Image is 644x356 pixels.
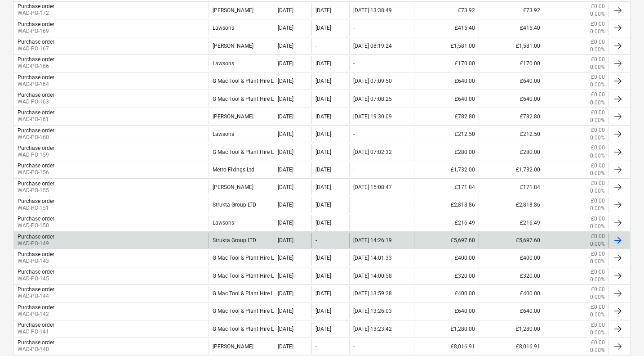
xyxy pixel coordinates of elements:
div: G Mac Tool & Plant Hire Ltd [209,321,273,337]
p: £0.00 [591,38,605,46]
p: WAD-PO-169 [18,27,54,35]
p: £0.00 [591,144,605,152]
div: £782.80 [414,109,479,124]
div: [DATE] [278,149,293,155]
div: £1,280.00 [414,321,479,337]
p: 0.00% [590,293,605,301]
p: WAD-PO-145 [18,275,54,283]
p: 0.00% [590,258,605,266]
div: £640.00 [414,303,479,319]
div: Purchase order [18,39,54,45]
p: £0.00 [591,126,605,134]
p: £0.00 [591,109,605,117]
div: Lawsons [209,20,273,36]
div: Purchase order [18,145,54,151]
div: - [353,343,355,350]
div: £640.00 [479,73,543,89]
div: [DATE] [315,184,331,190]
div: [PERSON_NAME] [209,180,273,195]
div: £2,818.86 [414,197,479,212]
p: £0.00 [591,215,605,223]
div: Strukta Group LTD [209,197,273,212]
div: £320.00 [479,268,543,284]
div: [DATE] [278,43,293,49]
div: Purchase order [18,339,54,346]
div: [DATE] [278,308,293,314]
p: 0.00% [590,240,605,248]
div: £216.49 [414,215,479,230]
div: [DATE] [278,202,293,208]
p: £0.00 [591,321,605,329]
div: £170.00 [479,56,543,71]
div: £5,697.60 [414,233,479,248]
div: [PERSON_NAME] [209,339,273,354]
p: £0.00 [591,73,605,81]
div: [DATE] 07:08:25 [353,96,392,102]
div: [PERSON_NAME] [209,3,273,18]
div: [DATE] [278,237,293,243]
div: [DATE] [278,290,293,297]
div: Chat Widget [599,313,644,356]
div: [DATE] [315,273,331,279]
p: £0.00 [591,268,605,276]
div: [DATE] [315,202,331,208]
div: Purchase order [18,304,54,311]
div: £1,280.00 [479,321,543,337]
div: £8,016.91 [414,339,479,354]
div: Purchase order [18,234,54,240]
div: Purchase order [18,322,54,328]
p: 0.00% [590,46,605,54]
div: Purchase order [18,109,54,116]
div: Purchase order [18,127,54,134]
p: 0.00% [590,276,605,284]
div: - [353,202,355,208]
p: WAD-PO-155 [18,187,54,194]
p: WAD-PO-167 [18,45,54,53]
div: Purchase order [18,216,54,222]
div: Strukta Group LTD [209,233,273,248]
div: - [315,343,317,350]
div: [DATE] [315,167,331,173]
div: [DATE] 13:59:28 [353,290,392,297]
div: [DATE] [315,308,331,314]
div: [DATE] [278,96,293,102]
div: [DATE] [315,149,331,155]
div: [DATE] 07:02:32 [353,149,392,155]
p: £0.00 [591,339,605,347]
p: £0.00 [591,162,605,170]
div: [DATE] [315,7,331,14]
div: £320.00 [414,268,479,284]
div: Lawsons [209,56,273,71]
div: [DATE] [278,7,293,14]
div: [DATE] [315,326,331,332]
div: - [353,60,355,67]
div: G Mac Tool & Plant Hire Ltd [209,268,273,284]
p: 0.00% [590,187,605,195]
div: [DATE] [315,131,331,137]
div: [DATE] 13:23:42 [353,326,392,332]
p: WAD-PO-151 [18,204,54,212]
div: £1,732.00 [414,162,479,177]
p: 0.00% [590,152,605,160]
div: £280.00 [414,144,479,159]
p: WAD-PO-172 [18,9,54,17]
div: £400.00 [479,286,543,301]
p: WAD-PO-164 [18,81,54,88]
div: £640.00 [479,303,543,319]
div: [DATE] [278,220,293,226]
p: WAD-PO-160 [18,134,54,141]
div: - [353,131,355,137]
p: WAD-PO-142 [18,311,54,318]
p: 0.00% [590,347,605,354]
div: £782.80 [479,109,543,124]
p: WAD-PO-149 [18,240,54,248]
p: WAD-PO-144 [18,293,54,300]
p: WAD-PO-150 [18,222,54,230]
div: £170.00 [414,56,479,71]
div: - [315,237,317,243]
div: £415.40 [414,20,479,36]
div: - [353,25,355,31]
div: [DATE] 08:19:24 [353,43,392,49]
p: 0.00% [590,117,605,124]
div: G Mac Tool & Plant Hire Ltd [209,286,273,301]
